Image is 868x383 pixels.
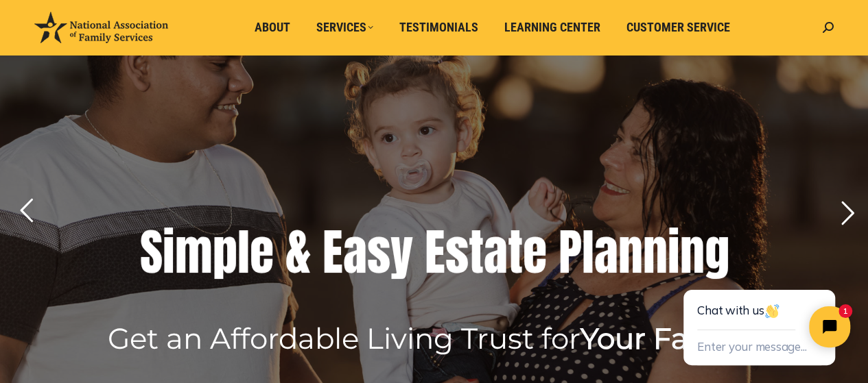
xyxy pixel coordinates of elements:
[316,20,373,35] span: Services
[643,225,668,280] div: n
[580,321,750,356] b: Your Family
[285,225,311,280] div: &
[390,14,488,40] a: Testimonials
[255,20,290,35] span: About
[668,225,680,280] div: i
[559,225,582,280] div: P
[425,225,445,280] div: E
[250,225,274,280] div: e
[367,225,390,280] div: s
[508,225,523,280] div: t
[653,246,868,383] iframe: Tidio Chat
[469,225,484,280] div: t
[108,326,750,351] rs-layer: Get an Affordable Living Trust for
[504,20,600,35] span: Learning Center
[618,225,643,280] div: n
[237,225,250,280] div: l
[617,14,740,40] a: Customer Service
[523,225,547,280] div: e
[399,20,478,35] span: Testimonials
[163,225,175,280] div: i
[390,225,413,280] div: y
[626,20,730,35] span: Customer Service
[245,14,300,40] a: About
[582,225,594,280] div: l
[680,225,705,280] div: n
[140,225,163,280] div: S
[175,225,213,280] div: m
[484,225,508,280] div: a
[343,225,367,280] div: a
[34,12,168,43] img: National Association of Family Services
[705,225,729,280] div: g
[495,14,610,40] a: Learning Center
[594,225,618,280] div: a
[213,225,237,280] div: p
[445,225,469,280] div: s
[322,225,343,280] div: E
